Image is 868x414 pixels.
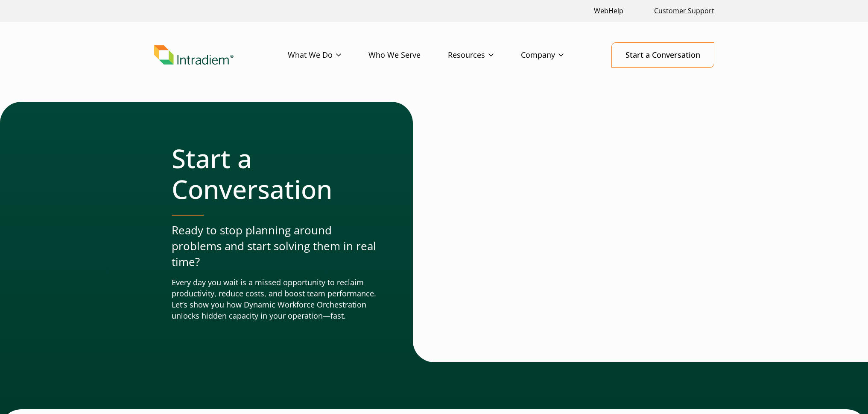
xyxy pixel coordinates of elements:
[368,43,448,68] a: Who We Serve
[590,2,627,20] a: Link opens in a new window
[172,222,379,270] p: Ready to stop planning around problems and start solving them in real time?
[611,42,714,68] a: Start a Conversation
[651,2,718,20] a: Customer Support
[288,43,368,68] a: What We Do
[521,43,591,68] a: Company
[448,43,521,68] a: Resources
[154,45,288,65] a: Link to homepage of Intradiem
[154,45,234,65] img: Intradiem
[172,277,379,322] p: Every day you wait is a missed opportunity to reclaim productivity, reduce costs, and boost team ...
[172,143,379,204] h1: Start a Conversation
